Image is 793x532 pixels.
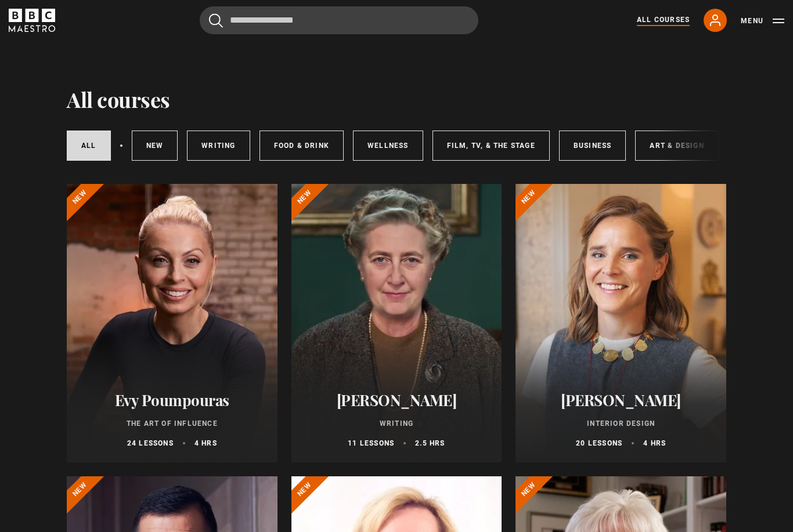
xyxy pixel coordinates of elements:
a: Food & Drink [259,131,344,161]
p: 20 lessons [576,438,622,448]
h2: Evy Poumpouras [81,391,264,409]
button: Toggle navigation [741,15,784,27]
button: Submit the search query [209,13,223,28]
input: Search [200,6,478,34]
h1: All courses [67,87,170,111]
a: All [67,131,111,161]
p: 11 lessons [348,438,394,448]
a: Film, TV, & The Stage [432,131,550,161]
a: Wellness [353,131,423,161]
a: Art & Design [635,131,718,161]
p: Interior Design [529,418,712,429]
a: [PERSON_NAME] Interior Design 20 lessons 4 hrs New [516,184,726,462]
a: [PERSON_NAME] Writing 11 lessons 2.5 hrs New [291,184,502,462]
a: Evy Poumpouras The Art of Influence 24 lessons 4 hrs New [67,184,277,462]
a: Writing [187,131,250,161]
p: 2.5 hrs [415,438,445,448]
a: New [132,131,178,161]
p: 24 lessons [127,438,174,448]
h2: [PERSON_NAME] [529,391,712,409]
p: Writing [305,418,488,429]
a: All Courses [637,15,690,26]
p: The Art of Influence [81,418,264,429]
a: Business [559,131,626,161]
p: 4 hrs [194,438,217,448]
svg: BBC Maestro [9,9,55,32]
h2: [PERSON_NAME] [305,391,488,409]
p: 4 hrs [643,438,666,448]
